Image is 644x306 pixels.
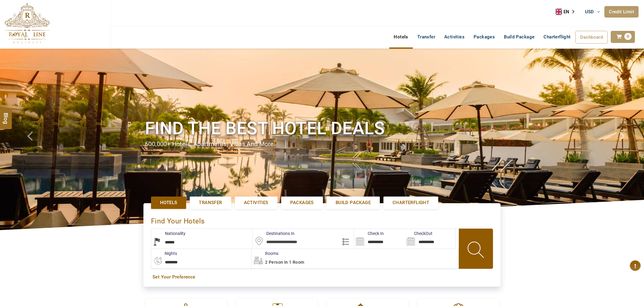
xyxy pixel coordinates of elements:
span: Hotels [160,200,177,206]
span: Charterflight [393,200,429,206]
span: Activities [244,200,268,206]
span: Charterflight [544,34,570,40]
label: CheckOut [405,230,432,236]
label: Rooms [251,250,278,256]
img: The Royal Line Holidays [5,3,50,44]
a: Transfer [190,197,231,209]
label: Destinations In [253,230,294,236]
label: nights [151,250,177,256]
input: Search [354,229,405,249]
span: 2 Person in 1 Room [265,260,304,265]
div: Language [556,7,579,16]
a: EN [556,7,579,16]
a: Charterflight [383,197,438,209]
a: Charterflight [539,31,575,43]
span: Blog [2,112,10,118]
h1: Find the best hotel deals [145,117,499,140]
label: Nationality [151,230,186,236]
a: Packages [281,197,323,209]
a: Set Your Preference [153,274,491,280]
a: 0 [611,31,635,43]
span: Dashboard [580,34,603,40]
input: Search [405,229,455,249]
span: Build Package [336,200,371,206]
a: Build Package [499,31,539,43]
a: Credit Limit [604,6,639,18]
div: 600,000+ hotels, apartments, villas and more. [145,140,499,148]
a: Hotels [389,31,412,43]
aside: Language selected: English [556,7,579,16]
span: Packages [290,200,314,206]
a: Activities [235,197,278,209]
a: Packages [469,31,499,43]
a: Build Package [327,197,380,209]
span: Transfer [199,200,222,206]
div: Find Your Hotels [151,211,493,229]
label: Check In [354,230,384,236]
span: 0 [624,33,632,40]
a: Transfer [413,31,440,43]
a: Activities [440,31,469,43]
span: USD [585,9,594,15]
a: Hotels [151,197,186,209]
